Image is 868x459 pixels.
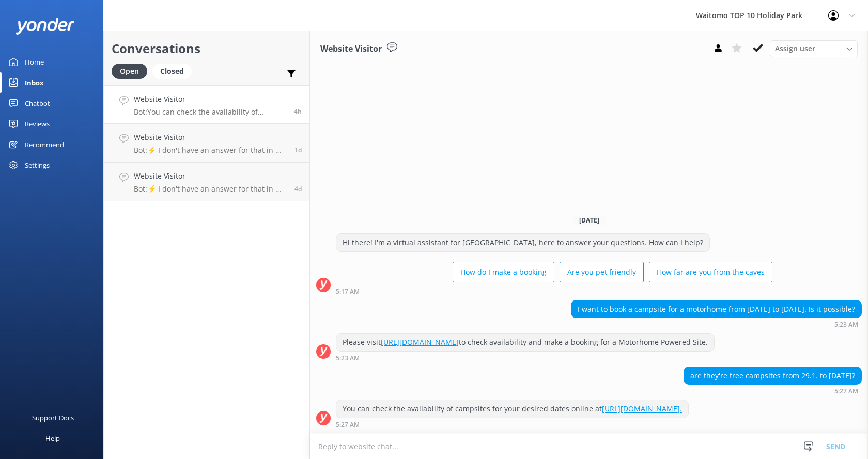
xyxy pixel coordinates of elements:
div: Assign User [770,40,858,57]
button: Are you pet friendly [560,262,644,282]
a: Website VisitorBot:⚡ I don't have an answer for that in my knowledge base. Please try and rephras... [104,163,309,201]
div: Closed [152,64,192,79]
h3: Website Visitor [320,42,382,56]
div: Settings [25,155,50,176]
div: Open [112,64,147,79]
span: Aug 26 2025 08:18am (UTC +12:00) Pacific/Auckland [295,184,302,193]
div: Recommend [25,134,64,155]
p: Bot: You can check the availability of campsites for your desired dates online at [URL][DOMAIN_NA... [134,107,286,117]
h4: Website Visitor [134,170,287,182]
a: [URL][DOMAIN_NAME] [381,337,459,347]
span: Assign user [775,43,815,54]
div: Aug 30 2025 05:23am (UTC +12:00) Pacific/Auckland [336,354,715,361]
a: Open [112,65,152,76]
div: Chatbot [25,93,50,114]
strong: 5:27 AM [336,422,360,428]
div: Aug 30 2025 05:17am (UTC +12:00) Pacific/Auckland [336,288,772,295]
p: Bot: ⚡ I don't have an answer for that in my knowledge base. Please try and rephrase your questio... [134,184,287,194]
div: You can check the availability of campsites for your desired dates online at [336,400,688,418]
span: [DATE] [573,216,606,225]
div: Hi there! I'm a virtual assistant for [GEOGRAPHIC_DATA], here to answer your questions. How can I... [336,234,709,251]
div: Aug 30 2025 05:23am (UTC +12:00) Pacific/Auckland [571,321,862,328]
div: Please visit to check availability and make a booking for a Motorhome Powered Site. [336,334,714,351]
strong: 5:17 AM [336,289,360,295]
div: are they're free campsites from 29.1. to [DATE]? [684,367,861,385]
div: Reviews [25,114,50,134]
button: How do I make a booking [453,262,554,282]
div: Aug 30 2025 05:27am (UTC +12:00) Pacific/Auckland [684,387,862,394]
h4: Website Visitor [134,132,287,143]
a: Website VisitorBot:⚡ I don't have an answer for that in my knowledge base. Please try and rephras... [104,124,309,163]
div: Inbox [25,72,44,93]
img: yonder-white-logo.png [16,18,75,35]
a: Closed [152,65,197,76]
div: I want to book a campsite for a motorhome from [DATE] to [DATE]. Is it possible? [571,300,861,318]
h2: Conversations [112,39,302,58]
strong: 5:27 AM [834,388,858,394]
strong: 5:23 AM [336,355,360,361]
div: Support Docs [32,407,74,428]
a: [URL][DOMAIN_NAME]. [602,404,682,414]
span: Aug 30 2025 05:27am (UTC +12:00) Pacific/Auckland [294,107,302,116]
div: Aug 30 2025 05:27am (UTC +12:00) Pacific/Auckland [336,421,689,428]
strong: 5:23 AM [834,322,858,328]
div: Home [25,52,44,72]
p: Bot: ⚡ I don't have an answer for that in my knowledge base. Please try and rephrase your questio... [134,146,287,155]
h4: Website Visitor [134,93,286,105]
button: How far are you from the caves [649,262,772,282]
div: Help [45,428,60,449]
a: Website VisitorBot:You can check the availability of campsites for your desired dates online at [... [104,85,309,124]
span: Aug 28 2025 09:09pm (UTC +12:00) Pacific/Auckland [295,146,302,154]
